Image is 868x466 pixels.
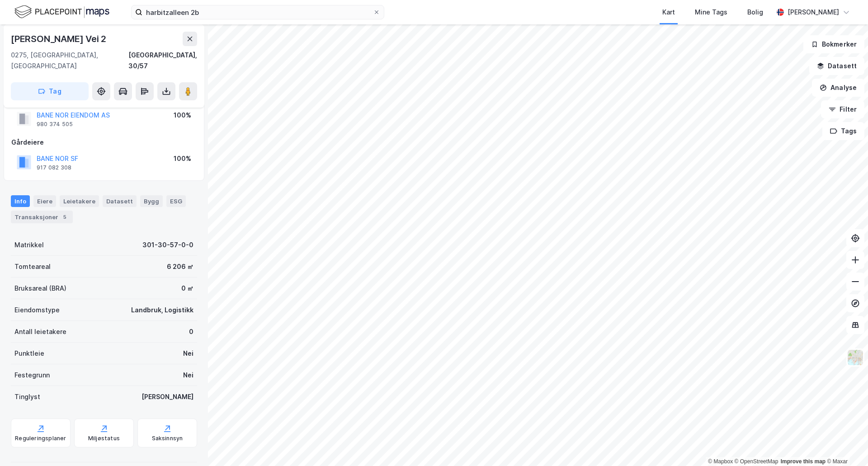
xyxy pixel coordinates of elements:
[11,137,197,148] div: Gårdeiere
[103,195,137,207] div: Datasett
[11,211,73,223] div: Transaksjoner
[166,195,186,207] div: ESG
[11,32,108,46] div: [PERSON_NAME] Vei 2
[14,348,44,359] div: Punktleie
[140,195,163,207] div: Bygg
[167,261,193,272] div: 6 206 ㎡
[14,326,66,337] div: Antall leietakere
[174,153,191,164] div: 100%
[695,7,727,18] div: Mine Tags
[14,261,51,272] div: Tomteareal
[14,240,44,250] div: Matrikkel
[183,370,193,381] div: Nei
[781,458,826,465] a: Improve this map
[708,458,733,465] a: Mapbox
[152,435,183,442] div: Saksinnsyn
[812,79,864,97] button: Analyse
[60,212,69,221] div: 5
[14,4,109,20] img: logo.f888ab2527a4732fd821a326f86c7f29.svg
[822,122,864,140] button: Tags
[33,195,56,207] div: Eiere
[11,195,30,207] div: Info
[142,240,193,250] div: 301-30-57-0-0
[189,326,193,337] div: 0
[809,57,864,75] button: Datasett
[37,164,71,171] div: 917 082 308
[11,50,128,71] div: 0275, [GEOGRAPHIC_DATA], [GEOGRAPHIC_DATA]
[181,283,193,294] div: 0 ㎡
[15,435,66,442] div: Reguleringsplaner
[142,5,373,19] input: Søk på adresse, matrikkel, gårdeiere, leietakere eller personer
[174,110,191,121] div: 100%
[14,283,66,294] div: Bruksareal (BRA)
[662,7,675,18] div: Kart
[11,82,89,100] button: Tag
[142,391,193,402] div: [PERSON_NAME]
[735,458,778,465] a: OpenStreetMap
[128,50,197,71] div: [GEOGRAPHIC_DATA], 30/57
[821,100,864,118] button: Filter
[847,349,864,366] img: Z
[14,370,50,381] div: Festegrunn
[14,305,60,315] div: Eiendomstype
[747,7,763,18] div: Bolig
[823,423,868,466] iframe: Chat Widget
[183,348,193,359] div: Nei
[88,435,120,442] div: Miljøstatus
[803,35,864,53] button: Bokmerker
[14,391,40,402] div: Tinglyst
[37,121,73,128] div: 980 374 505
[788,7,839,18] div: [PERSON_NAME]
[60,195,99,207] div: Leietakere
[131,305,193,315] div: Landbruk, Logistikk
